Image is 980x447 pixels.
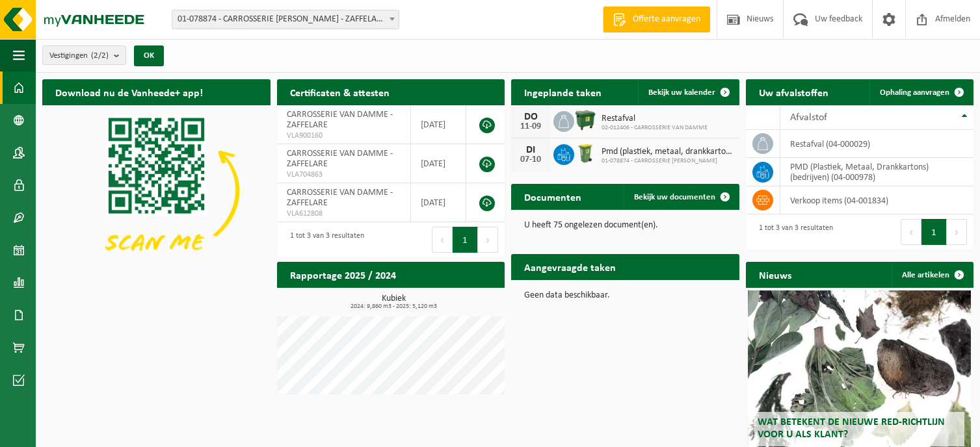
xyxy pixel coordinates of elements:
[603,6,710,32] a: Offerte aanvragen
[511,184,594,209] h2: Documenten
[624,184,738,210] a: Bekijk uw documenten
[746,79,841,105] h2: Uw afvalstoffen
[752,218,833,246] div: 1 tot 3 van 3 resultaten
[518,145,544,155] div: DI
[602,147,733,157] span: Pmd (plastiek, metaal, drankkartons) (bedrijven)
[602,114,708,124] span: Restafval
[869,79,972,105] a: Ophaling aanvragen
[574,142,596,164] img: WB-0240-HPE-GN-50
[42,105,271,276] img: Download de VHEPlus App
[287,188,393,208] span: CARROSSERIE VAN DAMME - ZAFFELARE
[790,112,827,123] span: Afvalstof
[602,157,733,165] span: 01-078874 - CARROSSERIE [PERSON_NAME]
[172,10,399,29] span: 01-078874 - CARROSSERIE PATRICK VAN DAMME - ZAFFELARE
[648,88,715,97] span: Bekijk uw kalender
[287,131,401,141] span: VLA900160
[638,79,738,105] a: Bekijk uw kalender
[921,219,947,245] button: 1
[134,45,164,66] button: OK
[780,130,974,158] td: restafval (04-000029)
[780,186,974,214] td: verkoop items (04-001834)
[758,417,945,440] span: Wat betekent de nieuwe RED-richtlijn voor u als klant?
[524,291,726,300] p: Geen data beschikbaar.
[634,193,715,201] span: Bekijk uw documenten
[518,155,544,164] div: 07-10
[287,149,393,169] span: CARROSSERIE VAN DAMME - ZAFFELARE
[453,227,478,253] button: 1
[432,227,453,253] button: Previous
[478,227,498,253] button: Next
[574,109,596,131] img: WB-1100-HPE-GN-01
[511,254,629,279] h2: Aangevraagde taken
[411,183,466,222] td: [DATE]
[880,88,949,97] span: Ophaling aanvragen
[91,51,109,60] count: (2/2)
[287,170,401,180] span: VLA704863
[518,112,544,122] div: DO
[284,294,505,310] h3: Kubiek
[411,105,466,144] td: [DATE]
[892,262,972,288] a: Alle artikelen
[629,13,704,26] span: Offerte aanvragen
[277,79,403,105] h2: Certificaten & attesten
[511,79,615,105] h2: Ingeplande taken
[49,46,109,66] span: Vestigingen
[518,122,544,131] div: 11-09
[284,303,505,310] span: 2024: 9,860 m3 - 2025: 5,120 m3
[746,262,804,287] h2: Nieuws
[172,10,399,29] span: 01-078874 - CARROSSERIE PATRICK VAN DAMME - ZAFFELARE
[602,124,708,132] span: 02-012406 - CARROSSERIE VAN DAMME
[284,225,364,254] div: 1 tot 3 van 3 resultaten
[408,287,503,313] a: Bekijk rapportage
[780,158,974,186] td: PMD (Plastiek, Metaal, Drankkartons) (bedrijven) (04-000978)
[524,221,726,230] p: U heeft 75 ongelezen document(en).
[411,144,466,183] td: [DATE]
[277,262,409,287] h2: Rapportage 2025 / 2024
[42,45,126,65] button: Vestigingen(2/2)
[42,79,216,105] h2: Download nu de Vanheede+ app!
[287,110,393,130] span: CARROSSERIE VAN DAMME - ZAFFELARE
[947,219,967,245] button: Next
[901,219,921,245] button: Previous
[287,209,401,219] span: VLA612808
